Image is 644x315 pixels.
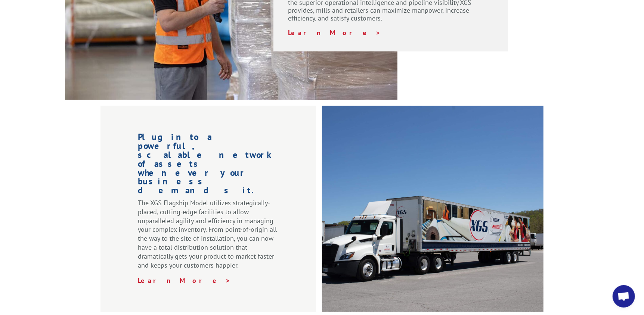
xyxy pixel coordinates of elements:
a: Open chat [613,285,635,308]
p: The XGS Flagship Model utilizes strategically-placed, cutting-edge facilities to allow unparallel... [138,199,279,277]
a: Learn More > [288,28,381,37]
a: Learn More > [138,277,231,285]
h1: Plug into a powerful, scalable network of assets whenever your business demands it. [138,132,279,199]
